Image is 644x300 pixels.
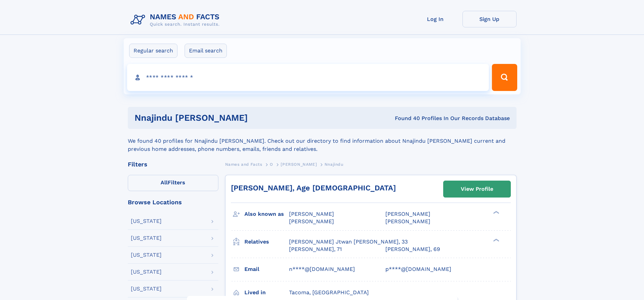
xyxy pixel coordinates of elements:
[131,269,162,275] div: [US_STATE]
[131,235,162,241] div: [US_STATE]
[127,64,489,91] input: search input
[444,181,510,197] a: View Profile
[128,161,218,167] div: Filters
[281,162,317,167] span: [PERSON_NAME]
[244,263,289,275] h3: Email
[128,199,218,205] div: Browse Locations
[321,115,510,122] div: Found 40 Profiles In Our Records Database
[492,64,517,91] button: Search Button
[289,289,369,296] span: Tacoma, [GEOGRAPHIC_DATA]
[289,211,334,217] span: [PERSON_NAME]
[128,175,218,191] label: Filters
[231,184,396,192] a: [PERSON_NAME], Age [DEMOGRAPHIC_DATA]
[289,218,334,225] span: [PERSON_NAME]
[385,211,430,217] span: [PERSON_NAME]
[270,160,273,168] a: O
[129,44,177,58] label: Regular search
[492,238,500,242] div: ❯
[161,179,168,186] span: All
[462,11,517,27] a: Sign Up
[135,114,321,122] h1: nnajindu [PERSON_NAME]
[289,238,408,246] a: [PERSON_NAME] Jtwan [PERSON_NAME], 33
[131,218,162,224] div: [US_STATE]
[244,287,289,298] h3: Lived in
[385,218,430,225] span: [PERSON_NAME]
[289,246,342,253] a: [PERSON_NAME], 71
[492,210,500,215] div: ❯
[270,162,273,167] span: O
[385,246,440,253] a: [PERSON_NAME], 69
[131,286,162,292] div: [US_STATE]
[325,162,343,167] span: Nnajindu
[281,160,317,168] a: [PERSON_NAME]
[128,11,225,29] img: Logo Names and Facts
[131,252,162,258] div: [US_STATE]
[225,160,262,168] a: Names and Facts
[128,129,517,153] div: We found 40 profiles for Nnajindu [PERSON_NAME]. Check out our directory to find information abou...
[461,181,493,197] div: View Profile
[408,11,462,27] a: Log In
[244,236,289,248] h3: Relatives
[185,44,227,58] label: Email search
[244,208,289,220] h3: Also known as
